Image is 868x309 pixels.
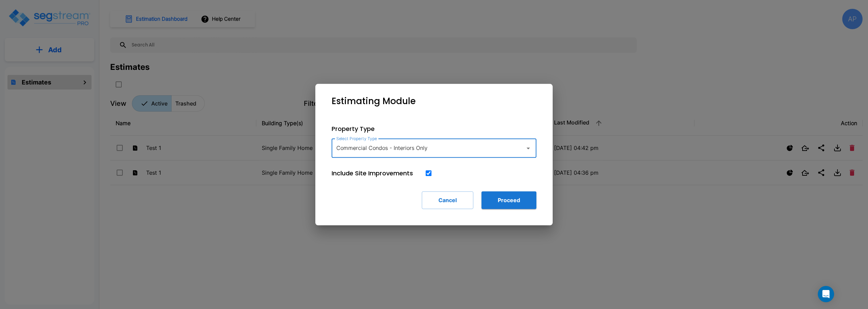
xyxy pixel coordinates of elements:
[818,286,834,302] div: Open Intercom Messenger
[481,191,536,209] button: Proceed
[336,136,377,141] label: Select Property Type
[332,169,413,178] p: Include Site Improvements
[422,191,473,209] button: Cancel
[332,95,416,108] p: Estimating Module
[332,124,536,133] p: Property Type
